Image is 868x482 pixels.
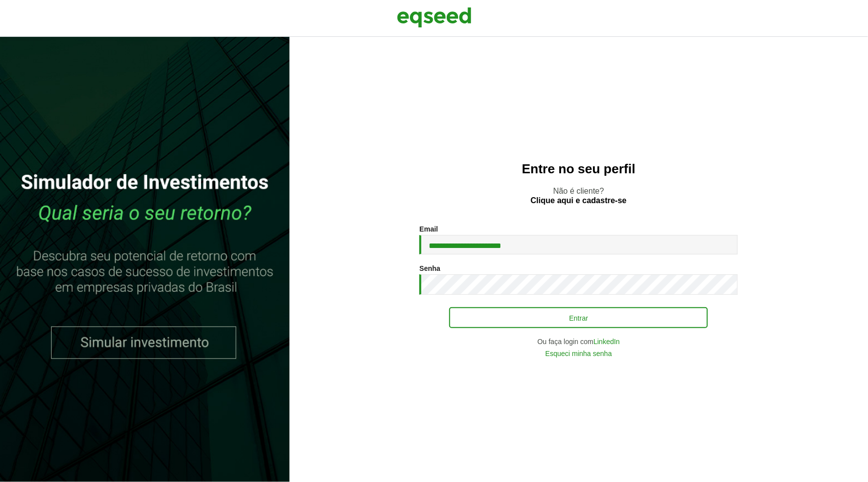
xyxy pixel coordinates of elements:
img: EqSeed Logo [397,5,472,30]
p: Não é cliente? [309,186,848,205]
label: Senha [419,265,440,272]
button: Entrar [449,307,708,328]
a: LinkedIn [593,338,620,345]
a: Clique aqui e cadastre-se [531,197,627,205]
div: Ou faça login com [419,338,738,345]
h2: Entre no seu perfil [309,162,848,176]
a: Esqueci minha senha [545,350,612,357]
label: Email [419,226,438,233]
